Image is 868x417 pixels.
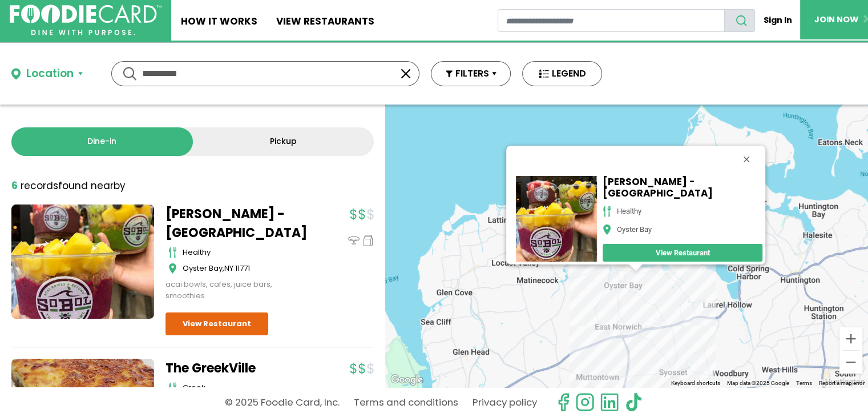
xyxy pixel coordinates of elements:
div: healthy [183,247,308,258]
img: tiktok.svg [624,392,644,412]
span: Oyster Bay [183,263,223,274]
a: Pickup [193,127,374,156]
img: map_icon.svg [168,263,177,274]
img: FoodieCard; Eat, Drink, Save, Donate [10,5,162,35]
button: Location [11,66,83,82]
img: linkedin.svg [600,392,619,412]
div: acai bowls, cafes, juice bars, smoothies [165,279,308,301]
svg: check us out on facebook [554,392,573,412]
img: cutlery_icon.svg [168,247,177,258]
a: Terms [796,380,812,386]
a: Privacy policy [473,392,537,412]
div: , [183,263,308,274]
button: LEGEND [522,61,602,86]
a: [PERSON_NAME] - [GEOGRAPHIC_DATA] [165,205,308,242]
span: 11771 [235,263,250,274]
button: Zoom out [839,351,862,374]
a: Report a map error [819,380,865,386]
span: Map data ©2025 Google [727,380,789,386]
a: The GreekVille [165,359,308,378]
img: pickup_icon.svg [362,235,374,246]
p: © 2025 Foodie Card, Inc. [225,392,340,412]
a: Terms and conditions [354,392,458,412]
div: Location [26,66,74,82]
img: Google [388,372,426,387]
img: dinein_icon.svg [348,235,360,246]
a: View Restaurant [603,243,762,261]
a: Sign In [755,9,800,31]
span: NY [224,263,233,274]
button: Zoom in [839,327,862,350]
button: FILTERS [431,61,511,86]
input: restaurant search [498,9,725,32]
button: Close [733,146,760,173]
strong: 6 [11,179,18,193]
img: cutlery_icon.png [603,205,611,216]
button: search [724,9,755,32]
div: greek [183,382,308,394]
img: 790A7429-5292-FC9D-EED6-BE1023E436C7.jpg [516,176,597,262]
div: found nearby [11,179,126,194]
a: View Restaurant [165,312,268,335]
div: healthy [617,207,641,215]
a: Dine-in [11,127,193,156]
button: Keyboard shortcuts [671,379,720,387]
div: Oyster Bay [617,225,652,234]
span: records [21,179,58,193]
a: Open this area in Google Maps (opens a new window) [388,372,426,387]
h5: [PERSON_NAME] - [GEOGRAPHIC_DATA] [603,176,762,199]
img: map_icon.png [603,223,611,235]
img: cutlery_icon.svg [168,382,177,394]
